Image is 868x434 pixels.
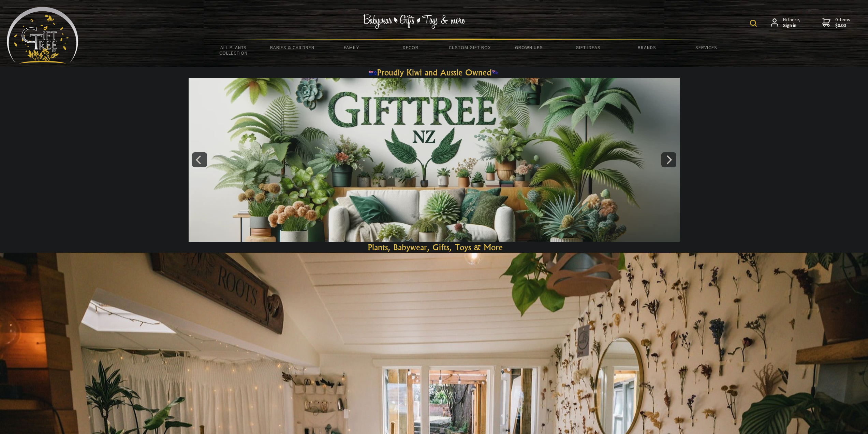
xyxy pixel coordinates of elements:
a: Babies & Children [263,40,322,55]
img: product search [750,20,757,27]
a: Proudly Kiwi and Aussie Owned [369,67,500,78]
a: Brands [618,40,677,55]
img: Babyware - Gifts - Toys and more... [7,7,78,64]
img: Babywear - Gifts - Toys & more [363,14,466,29]
a: Custom Gift Box [440,40,499,55]
button: Previous [192,152,207,167]
button: Next [661,152,676,167]
a: Plants, Babywear, Gifts, Toys & Mor [368,242,499,252]
a: Decor [381,40,440,55]
span: 0 items [835,16,850,29]
a: 0 items$0.00 [822,17,850,29]
a: Gift Ideas [558,40,617,55]
a: Grown Ups [499,40,558,55]
strong: $0.00 [835,23,850,29]
a: Hi there,Sign in [771,17,800,29]
a: Family [322,40,381,55]
span: Hi there, [783,17,800,29]
a: Services [677,40,736,55]
a: All Plants Collection [204,40,263,60]
strong: Sign in [783,23,800,29]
